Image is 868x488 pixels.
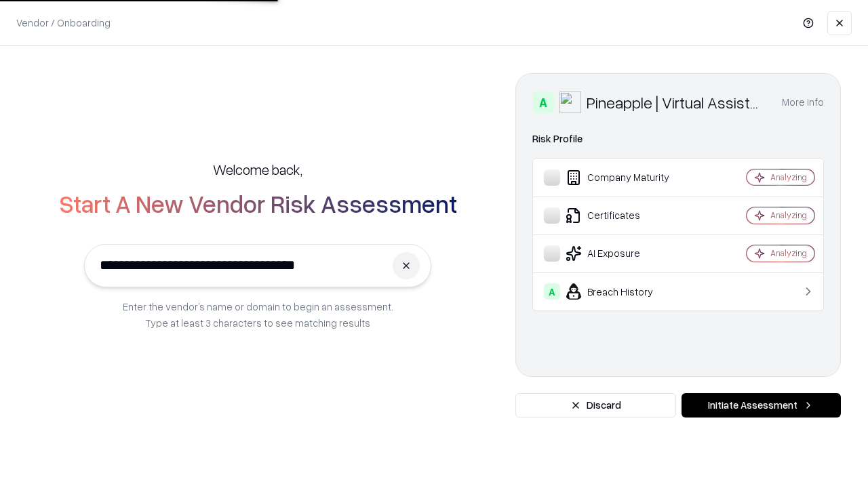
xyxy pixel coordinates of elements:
[559,91,581,113] img: Pineapple | Virtual Assistant Agency
[770,171,807,183] div: Analyzing
[123,298,393,331] p: Enter the vendor’s name or domain to begin an assessment. Type at least 3 characters to see match...
[532,91,554,113] div: A
[544,207,706,224] div: Certificates
[782,90,824,115] button: More info
[544,169,706,186] div: Company Maturity
[544,283,560,300] div: A
[544,283,706,300] div: Breach History
[59,190,457,217] h2: Start A New Vendor Risk Assessment
[515,393,676,418] button: Discard
[770,209,807,221] div: Analyzing
[16,16,111,30] p: Vendor / Onboarding
[544,245,706,262] div: AI Exposure
[213,160,302,179] h5: Welcome back,
[532,131,824,147] div: Risk Profile
[587,91,766,113] div: Pineapple | Virtual Assistant Agency
[682,393,841,418] button: Initiate Assessment
[770,247,807,259] div: Analyzing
